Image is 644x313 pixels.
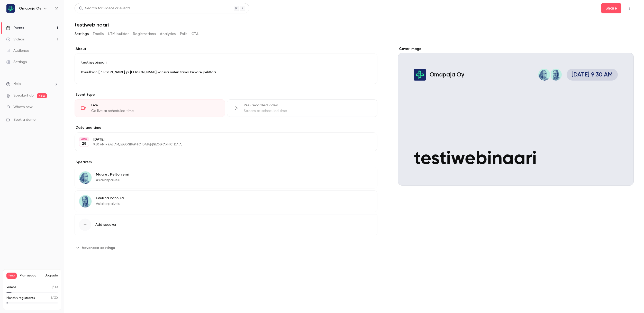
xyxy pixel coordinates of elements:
[398,46,634,51] label: Cover image
[51,296,58,300] p: / 30
[79,6,130,11] div: Search for videos or events
[51,297,52,300] span: 1
[244,103,371,108] div: Pre-recorded video
[75,214,377,235] button: Add speaker
[6,4,15,13] img: Omapaja Oy
[13,105,33,110] span: What's new
[6,48,29,53] div: Audience
[51,286,52,289] span: 1
[91,108,219,114] div: Go live at scheduled time
[79,195,92,207] img: Eveliina Pannula
[96,196,124,201] p: Eveliina Pannula
[13,117,35,123] span: Book a demo
[398,46,634,186] section: Cover image
[244,108,371,114] div: Stream at scheduled time
[82,141,86,146] p: 28
[93,137,350,142] p: [DATE]
[6,81,58,87] li: help-dropdown-opener
[75,22,634,28] h1: testiwebinaari
[6,285,16,290] p: Videos
[75,190,377,212] div: Eveliina PannulaEveliina PannulaAsiakaspalvelu
[81,69,371,75] p: Kokeillaan [PERSON_NAME] ja [PERSON_NAME] kanssa miten tämä kikkare pelittää.
[96,178,129,183] p: Asiakaspalvelu
[6,296,35,300] p: Monthly registrants
[75,160,377,165] label: Speakers
[93,143,350,147] p: 9:30 AM - 9:45 AM, [GEOGRAPHIC_DATA]/[GEOGRAPHIC_DATA]
[82,245,115,250] span: Advanced settings
[6,37,24,42] div: Videos
[95,222,116,227] span: Add speaker
[79,137,89,141] div: AUG
[96,201,124,206] p: Asiakaspalvelu
[75,167,377,188] div: Maaret PeltoniemiMaaret PeltoniemiAsiakaspalvelu
[75,125,377,130] label: Date and time
[6,25,24,31] div: Events
[6,273,17,279] span: Free
[79,171,92,184] img: Maaret Peltoniemi
[93,30,104,38] button: Emails
[75,92,377,97] p: Event type
[51,285,58,290] p: / 10
[601,3,621,13] button: Share
[20,274,42,278] span: Plan usage
[75,30,89,38] button: Settings
[133,30,156,38] button: Registrations
[81,60,371,65] p: testiwebinaari
[180,30,187,38] button: Polls
[75,244,118,252] button: Advanced settings
[160,30,176,38] button: Analytics
[6,59,27,65] div: Settings
[13,93,34,98] a: SpeakerHub
[75,99,225,117] div: LiveGo live at scheduled time
[227,99,377,117] div: Pre-recorded videoStream at scheduled time
[75,46,377,51] label: About
[96,172,129,177] p: Maaret Peltoniemi
[45,274,58,278] button: Upgrade
[37,93,47,98] span: new
[19,6,41,11] h6: Omapaja Oy
[91,103,219,108] div: Live
[192,30,198,38] button: CTA
[75,244,377,252] section: Advanced settings
[108,30,129,38] button: UTM builder
[13,81,21,87] span: Help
